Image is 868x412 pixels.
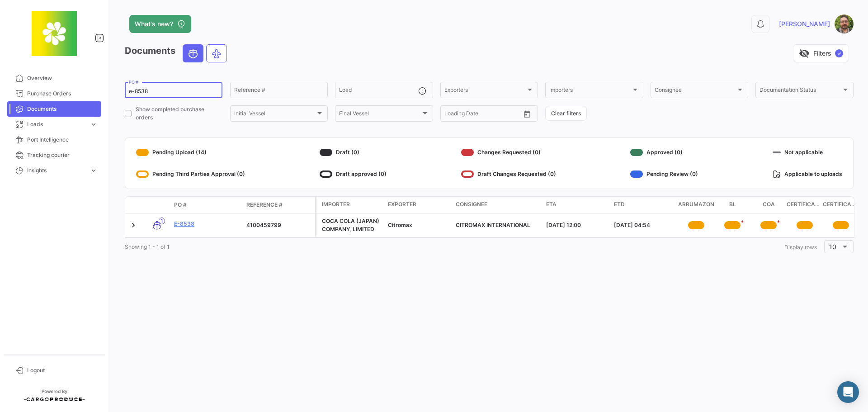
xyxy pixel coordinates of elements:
datatable-header-cell: ETD [610,197,678,213]
div: Abrir Intercom Messenger [837,381,859,403]
span: Exporters [444,88,526,95]
span: Showing 1 - 1 of 1 [125,243,170,250]
span: 1 [159,218,165,224]
datatable-header-cell: BL [714,197,750,213]
datatable-header-cell: COA [750,197,787,213]
span: Certificado Organico [787,200,823,209]
div: Not applicable [773,145,842,160]
img: SR.jpg [835,14,854,33]
input: To [463,112,500,118]
span: Loads [27,120,86,128]
a: E-8538 [174,220,239,228]
span: Importer [322,200,350,208]
a: Expand/Collapse Row [129,221,138,230]
a: Overview [7,71,101,86]
span: Arrumazon [678,200,714,209]
div: Draft (0) [320,145,387,160]
div: Pending Third Parties Approval (0) [136,167,245,181]
div: Draft approved (0) [320,167,387,181]
button: Clear filters [545,106,587,121]
span: Consignee [456,200,487,208]
div: COCA COLA (JAPAN) COMPANY, LIMITED [322,217,381,233]
span: PO # [174,201,187,209]
input: From [444,112,457,118]
datatable-header-cell: Exporter [384,197,452,213]
span: Consignee [655,88,736,95]
a: Port Intelligence [7,132,101,147]
datatable-header-cell: ETA [542,197,610,213]
span: Tracking courier [27,151,98,159]
span: Importers [549,88,631,95]
div: 4100459799 [246,221,311,229]
button: Air [207,45,226,62]
a: Tracking courier [7,147,101,163]
span: Display rows [784,244,817,251]
span: Show completed purchase orders [136,105,222,122]
span: BL [729,200,736,209]
datatable-header-cell: Reference # [243,197,315,213]
span: Logout [27,366,98,374]
span: expand_more [90,166,98,175]
datatable-header-cell: PO # [170,197,243,213]
span: 10 [829,243,836,251]
datatable-header-cell: Arrumazon [678,197,714,213]
div: Pending Upload (14) [136,145,245,160]
img: 8664c674-3a9e-46e9-8cba-ffa54c79117b.jfif [32,11,77,56]
datatable-header-cell: Certificado Organico [787,197,823,213]
datatable-header-cell: Transport mode [143,201,170,208]
div: [DATE] 04:54 [614,221,675,229]
div: Approved (0) [630,145,698,160]
h3: Documents [125,44,230,62]
div: Changes Requested (0) [461,145,556,160]
span: Port Intelligence [27,136,98,144]
span: Purchase Orders [27,90,98,98]
div: Citromax [388,221,448,229]
span: Initial Vessel [234,112,316,118]
datatable-header-cell: Consignee [452,197,542,213]
button: Ocean [183,45,203,62]
button: Open calendar [520,107,534,121]
span: Exporter [388,200,416,208]
datatable-header-cell: Importer [316,197,384,213]
button: visibility_offFilters✓ [793,44,849,62]
span: Insights [27,166,86,175]
span: ETD [614,200,625,208]
span: What's new? [135,19,173,28]
datatable-header-cell: Certificado de Fumigacion [823,197,859,213]
a: Purchase Orders [7,86,101,101]
span: COA [763,200,775,209]
span: Final Vessel [339,112,420,118]
div: [DATE] 12:00 [546,221,607,229]
div: Applicable to uploads [773,167,842,181]
a: Documents [7,101,101,117]
div: Draft Changes Requested (0) [461,167,556,181]
span: Documents [27,105,98,113]
span: Overview [27,74,98,82]
span: ✓ [835,49,843,57]
span: CITROMAX INTERNATIONAL [456,222,530,228]
span: Documentation Status [759,88,841,95]
div: Pending Review (0) [630,167,698,181]
span: ETA [546,200,557,208]
span: Certificado de Fumigacion [823,200,859,209]
span: expand_more [90,120,98,128]
span: Reference # [246,201,283,209]
span: [PERSON_NAME] [779,19,830,28]
button: What's new? [129,15,191,33]
span: visibility_off [799,48,810,59]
